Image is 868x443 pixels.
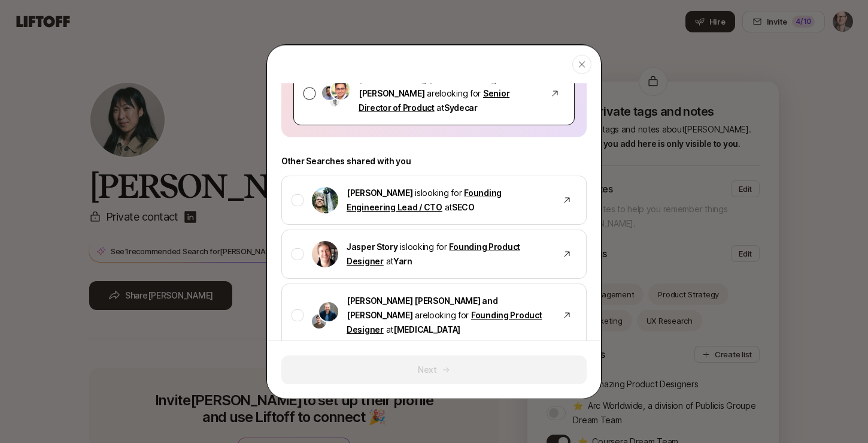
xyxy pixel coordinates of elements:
img: Carter Cleveland [312,187,338,213]
p: are looking for at [359,72,538,115]
span: Sydecar [444,103,478,113]
img: Nik Talreja [330,97,339,107]
img: Shriram Bhashyam [331,80,350,100]
p: is looking for at [347,186,550,215]
p: are looking for at [347,294,550,337]
img: Sagan Schultz [319,302,338,321]
span: [PERSON_NAME] [PERSON_NAME] and [PERSON_NAME] [347,296,497,320]
img: David Deng [312,314,326,329]
span: [MEDICAL_DATA] [393,324,460,334]
span: SECO [452,202,475,212]
img: Adam Hill [322,86,336,101]
span: Jasper Story [347,242,398,252]
span: Yarn [393,256,412,266]
span: [PERSON_NAME] [347,188,412,198]
p: Other Searches shared with you [281,154,587,168]
p: is looking for at [347,240,550,269]
img: Jasper Story [312,241,338,267]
